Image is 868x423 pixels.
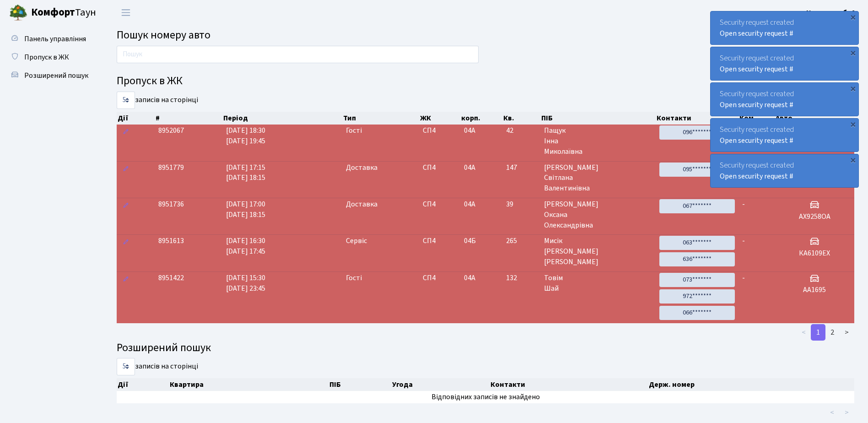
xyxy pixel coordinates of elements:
[24,70,88,81] span: Розширений пошук
[711,83,858,116] div: Security request created
[346,273,362,283] span: Гості
[117,112,155,125] th: Дії
[711,154,858,187] div: Security request created
[329,378,391,391] th: ПІБ
[464,273,475,283] span: 04А
[158,163,184,173] span: 8951779
[811,324,825,341] a: 1
[742,236,745,246] span: -
[114,5,137,20] button: Переключити навігацію
[506,273,536,283] span: 132
[506,236,536,246] span: 265
[226,125,265,146] span: [DATE] 18:30 [DATE] 19:45
[117,358,135,375] select: записів на сторінці
[158,273,184,283] span: 8951422
[391,378,490,391] th: Угода
[346,125,362,136] span: Гості
[117,358,198,375] label: записів на сторінці
[120,236,131,250] a: Редагувати
[464,163,475,173] span: 04А
[848,155,857,164] div: ×
[419,112,460,125] th: ЖК
[848,84,857,93] div: ×
[117,92,198,109] label: записів на сторінці
[848,48,857,57] div: ×
[711,11,858,44] div: Security request created
[169,378,329,391] th: Квартира
[423,163,457,173] span: СП4
[720,136,793,146] a: Open security request #
[506,125,536,136] span: 42
[656,112,739,125] th: Контакти
[648,378,861,391] th: Держ. номер
[117,75,854,88] h4: Пропуск в ЖК
[423,125,457,136] span: СП4
[464,125,475,136] span: 04А
[778,249,851,258] h5: КА6109ЕХ
[5,48,96,66] a: Пропуск в ЖК
[506,163,536,173] span: 147
[742,273,745,283] span: -
[226,236,265,256] span: [DATE] 16:30 [DATE] 17:45
[117,92,135,109] select: записів на сторінці
[423,273,457,283] span: СП4
[848,12,857,22] div: ×
[117,46,479,63] input: Пошук
[346,236,367,246] span: Сервіс
[120,125,131,140] a: Редагувати
[464,236,476,246] span: 04Б
[226,163,265,183] span: [DATE] 17:15 [DATE] 18:15
[540,112,656,125] th: ПІБ
[839,324,854,341] a: >
[778,212,851,221] h5: AX9258OA
[720,64,793,74] a: Open security request #
[742,199,745,209] span: -
[848,119,857,129] div: ×
[346,163,377,173] span: Доставка
[9,4,27,22] img: logo.png
[158,199,184,209] span: 8951736
[544,163,652,194] span: [PERSON_NAME] Світлана Валентинівна
[117,27,210,43] span: Пошук номеру авто
[5,30,96,48] a: Панель управління
[502,112,540,125] th: Кв.
[711,119,858,152] div: Security request created
[158,125,184,136] span: 8952067
[720,171,793,181] a: Open security request #
[720,100,793,110] a: Open security request #
[226,273,265,293] span: [DATE] 15:30 [DATE] 23:45
[806,8,857,18] b: Консьєрж б. 4.
[544,125,652,157] span: Пащук Інна Миколаївна
[720,28,793,38] a: Open security request #
[460,112,502,125] th: корп.
[342,112,419,125] th: Тип
[117,391,854,403] td: Відповідних записів не знайдено
[158,236,184,246] span: 8951613
[120,199,131,213] a: Редагувати
[24,52,69,62] span: Пропуск в ЖК
[544,273,652,294] span: Товім Шай
[464,199,475,209] span: 04А
[544,236,652,267] span: Мисік [PERSON_NAME] [PERSON_NAME]
[117,378,169,391] th: Дії
[825,324,840,341] a: 2
[506,199,536,210] span: 39
[806,7,857,18] a: Консьєрж б. 4.
[117,342,854,355] h4: Розширений пошук
[120,273,131,287] a: Редагувати
[778,286,851,294] h5: АА1695
[24,34,86,44] span: Панель управління
[120,163,131,177] a: Редагувати
[155,112,222,125] th: #
[711,47,858,80] div: Security request created
[5,66,96,85] a: Розширений пошук
[423,236,457,246] span: СП4
[423,199,457,210] span: СП4
[490,378,647,391] th: Контакти
[544,199,652,231] span: [PERSON_NAME] Оксана Олександрівна
[346,199,377,210] span: Доставка
[31,5,96,21] span: Таун
[31,5,75,20] b: Комфорт
[226,199,265,220] span: [DATE] 17:00 [DATE] 18:15
[222,112,342,125] th: Період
